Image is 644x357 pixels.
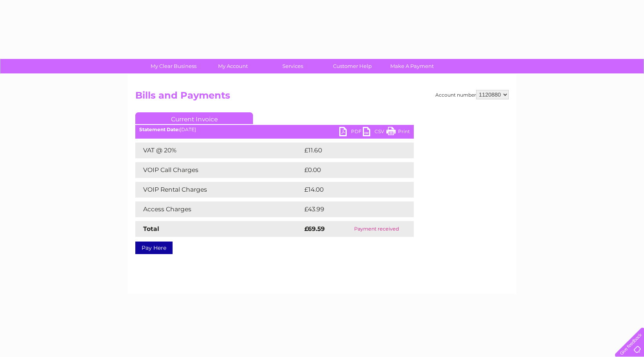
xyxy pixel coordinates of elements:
[339,127,363,138] a: PDF
[135,127,414,132] div: [DATE]
[260,59,325,73] a: Services
[435,90,509,99] div: Account number
[340,221,414,237] td: Payment received
[135,162,302,178] td: VOIP Call Charges
[135,182,302,198] td: VOIP Rental Charges
[363,127,386,138] a: CSV
[135,242,173,254] a: Pay Here
[320,59,385,73] a: Customer Help
[302,162,396,178] td: £0.00
[302,143,397,158] td: £11.60
[386,127,410,138] a: Print
[380,59,444,73] a: Make A Payment
[302,201,398,217] td: £43.99
[201,59,266,73] a: My Account
[141,59,206,73] a: My Clear Business
[143,225,159,233] strong: Total
[302,182,398,198] td: £14.00
[139,126,180,132] b: Statement Date:
[135,201,302,217] td: Access Charges
[135,143,302,158] td: VAT @ 20%
[135,90,509,105] h2: Bills and Payments
[304,225,325,233] strong: £69.59
[135,112,253,124] a: Current Invoice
